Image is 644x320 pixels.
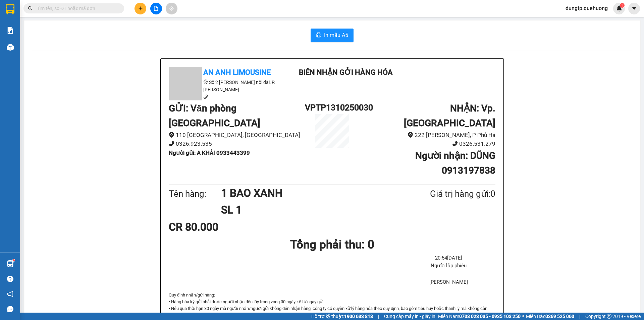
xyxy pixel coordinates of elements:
li: 222 [PERSON_NAME], P Phủ Hà [359,131,495,140]
div: Giá trị hàng gửi: 0 [397,187,495,201]
button: file-add [150,3,162,14]
h1: VPTP1310250030 [305,101,359,114]
button: caret-down [628,3,640,14]
span: | [378,313,379,320]
span: phone [203,94,208,99]
img: solution-icon [7,27,14,34]
li: Số 2 [PERSON_NAME] nối dài, P. [PERSON_NAME] [169,79,289,93]
span: plus [138,6,143,11]
span: search [28,6,33,11]
span: ⚪️ [522,315,524,318]
span: Miền Bắc [526,313,574,320]
h1: 1 BAO XANH [221,185,397,201]
span: notification [7,291,13,297]
span: Miền Nam [438,313,521,320]
li: 0326.923.535 [169,139,305,148]
img: warehouse-icon [7,260,14,267]
li: 0326.531.279 [359,139,495,148]
input: Tìm tên, số ĐT hoặc mã đơn [37,5,116,12]
span: dungtp.quehuong [560,4,613,12]
b: Người nhận : DŨNG 0913197838 [415,150,495,176]
span: question-circle [7,276,13,282]
h1: SL 1 [221,201,397,218]
span: environment [169,132,174,138]
li: [PERSON_NAME] [402,278,495,286]
span: phone [169,141,174,146]
span: message [7,306,13,312]
li: Người lập phiếu [402,262,495,270]
strong: 0708 023 035 - 0935 103 250 [459,314,521,319]
b: Biên nhận gởi hàng hóa [299,68,393,77]
span: file-add [154,6,158,11]
button: printerIn mẫu A5 [311,29,354,42]
b: NHẬN : Vp. [GEOGRAPHIC_DATA] [404,103,495,129]
li: 110 [GEOGRAPHIC_DATA], [GEOGRAPHIC_DATA] [169,131,305,140]
span: 1 [621,3,623,8]
span: In mẫu A5 [324,31,348,39]
p: • Hàng hóa ký gửi phải được người nhận đến lấy trong vòng 30 ngày kể từ ngày gửi. [169,299,495,305]
span: | [579,313,580,320]
h1: Tổng phải thu: 0 [169,235,495,254]
strong: 0369 525 060 [545,314,574,319]
b: Người gửi : A KHẢI 0933443399 [169,149,250,156]
span: phone [452,141,458,146]
li: 20:54[DATE] [402,254,495,262]
img: warehouse-icon [7,44,14,51]
span: Cung cấp máy in - giấy in: [384,313,436,320]
b: An Anh Limousine [203,68,271,77]
span: environment [408,132,413,138]
span: aim [169,6,174,11]
span: Hỗ trợ kỹ thuật: [311,313,373,320]
img: logo-vxr [6,4,14,14]
img: icon-new-feature [616,5,622,11]
div: Tên hàng: [169,187,221,201]
sup: 1 [13,259,15,261]
button: plus [135,3,146,14]
button: aim [166,3,177,14]
span: caret-down [631,5,637,11]
b: GỬI : Văn phòng [GEOGRAPHIC_DATA] [169,103,260,129]
strong: 1900 633 818 [344,314,373,319]
span: copyright [607,314,611,319]
sup: 1 [620,3,625,8]
span: environment [203,80,208,84]
span: printer [316,32,321,39]
p: • Nếu quá thời hạn 30 ngày mà người nhận/người gửi không đến nhận hàng, công ty có quyền xử lý hà... [169,305,495,319]
div: CR 80.000 [169,219,276,235]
